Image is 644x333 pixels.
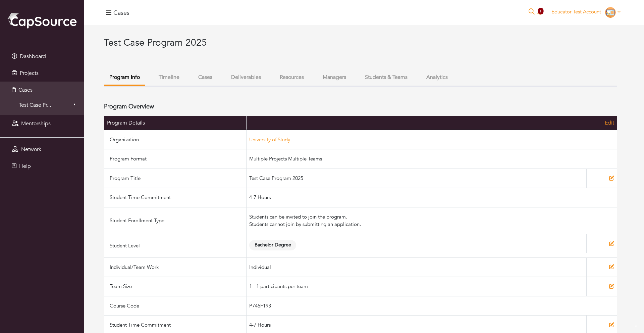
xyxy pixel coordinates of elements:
td: Individual/Team Work [104,257,247,277]
button: Students & Teams [360,70,413,85]
span: Bachelor Degree [249,240,296,250]
button: Deliverables [226,70,266,85]
h3: Test Case Program 2025 [104,37,617,49]
a: Educator Test Account [548,8,624,15]
button: Cases [193,70,218,85]
button: Timeline [153,70,185,85]
td: Student Time Commitment [104,188,247,207]
td: Individual [247,257,586,277]
a: 1 [537,8,543,16]
a: Mentorships [2,117,82,130]
a: Projects [2,66,82,80]
td: Program Format [104,149,247,169]
td: P745F193 [247,296,586,316]
a: Cases [2,83,82,97]
td: Student Enrollment Type [104,207,247,234]
a: Test Case Pr... [9,98,80,112]
td: Program Title [104,169,247,188]
td: Test Case Program 2025 [247,169,586,188]
td: Organization [104,130,247,149]
span: 1 [538,8,543,14]
span: Educator Test Account [551,8,601,15]
td: Multiple Projects Multiple Teams [247,149,586,169]
span: Network [21,146,41,153]
h4: Cases [113,9,129,17]
td: Students can be invited to join the program. Students cannot join by submitting an application. [247,207,586,234]
th: Program Details [104,116,247,130]
td: Team Size [104,277,247,296]
td: 1 - 1 participants per team [247,277,586,296]
h4: Program Overview [104,103,617,110]
a: Edit [605,119,614,127]
a: Dashboard [2,50,82,63]
button: Managers [317,70,352,85]
span: Help [19,162,31,170]
img: Educator-Icon-31d5a1e457ca3f5474c6b92ab10a5d5101c9f8fbafba7b88091835f1a8db102f.png [605,7,616,18]
img: cap_logo.png [7,12,77,29]
a: Network [2,143,82,156]
a: Help [2,159,82,173]
td: Course Code [104,296,247,316]
span: Projects [20,69,39,77]
span: Cases [18,86,33,94]
button: Program Info [104,70,145,86]
span: Dashboard [20,53,46,60]
a: University of Study [249,136,290,143]
button: Resources [274,70,309,85]
a: Analytics [421,70,453,85]
td: 4-7 Hours [247,188,586,207]
span: Mentorships [21,120,51,127]
td: Student Level [104,234,247,257]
